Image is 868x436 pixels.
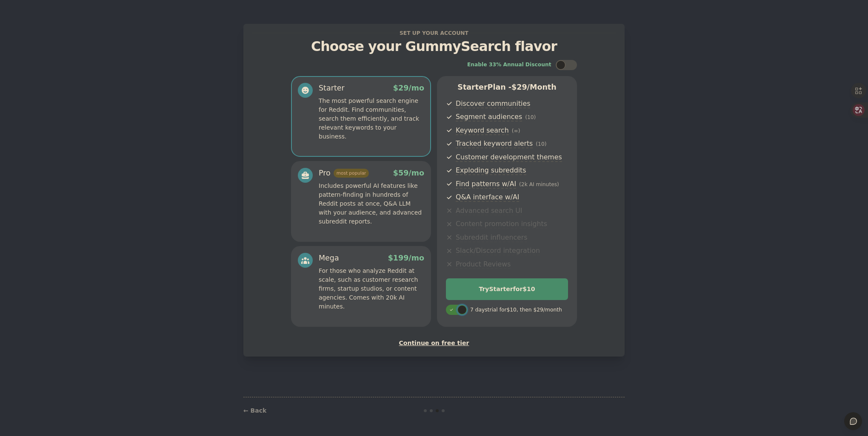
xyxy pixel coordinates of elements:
[456,260,511,269] span: Product Reviews
[252,339,616,348] div: Continue on free tier
[456,153,562,162] span: Customer development themes
[467,61,551,69] div: Enable 33% Annual Discount
[398,28,470,37] span: Set up your account
[319,83,345,93] div: Starter
[319,253,339,263] div: Mega
[456,246,540,255] span: Slack/Discord integration
[470,306,562,314] div: 7 days trial for $10 , then $ 29 /month
[456,113,522,122] span: Segment audiences
[456,99,530,108] span: Discover communities
[456,193,519,202] span: Q&A interface w/AI
[456,166,526,175] span: Exploding subreddits
[456,220,547,229] span: Content promotion insights
[446,82,568,93] p: Starter Plan -
[319,266,424,311] p: For those who analyze Reddit at scale, such as customer research firms, startup studios, or conte...
[519,181,559,187] span: ( 2k AI minutes )
[511,83,557,91] span: $ 29 /month
[456,180,516,189] span: Find patterns w/AI
[334,169,369,178] span: most popular
[393,169,424,177] span: $ 59 /mo
[446,285,568,294] div: Try Starter for $10
[536,141,546,147] span: ( 10 )
[456,139,533,148] span: Tracked keyword alerts
[456,233,527,242] span: Subreddit influencers
[393,84,424,92] span: $ 29 /mo
[456,207,522,215] span: Advanced search UI
[388,254,424,262] span: $ 199 /mo
[252,39,616,54] p: Choose your GummySearch flavor
[446,278,568,300] button: TryStarterfor$10
[319,181,424,226] p: Includes powerful AI features like pattern-finding in hundreds of Reddit posts at once, Q&A LLM w...
[243,407,266,414] a: ← Back
[525,114,536,120] span: ( 10 )
[456,126,509,135] span: Keyword search
[319,96,424,141] p: The most powerful search engine for Reddit. Find communities, search them efficiently, and track ...
[319,168,369,178] div: Pro
[512,128,520,134] span: ( ∞ )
